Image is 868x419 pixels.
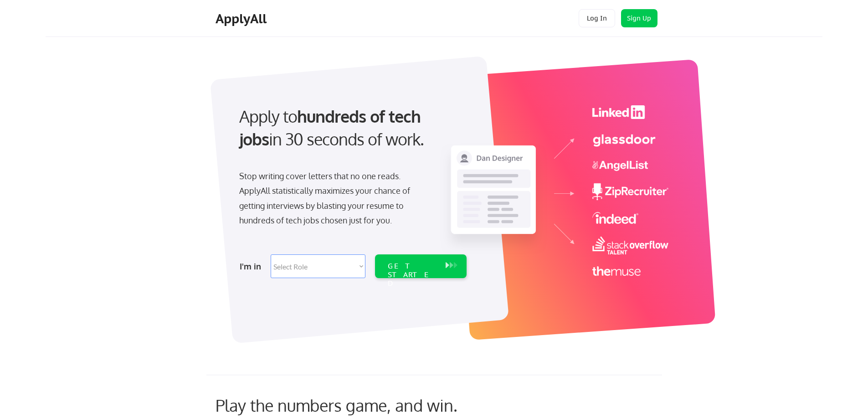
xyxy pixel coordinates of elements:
div: Apply to in 30 seconds of work. [239,105,463,151]
strong: hundreds of tech jobs [239,106,425,149]
div: Stop writing cover letters that no one reads. ApplyAll statistically maximizes your chance of get... [239,169,426,228]
div: I'm in [240,259,265,274]
button: Log In [579,9,615,27]
div: ApplyAll [216,11,269,26]
div: Play the numbers game, and win. [216,395,498,415]
div: GET STARTED [388,262,437,288]
button: Sign Up [621,9,657,27]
